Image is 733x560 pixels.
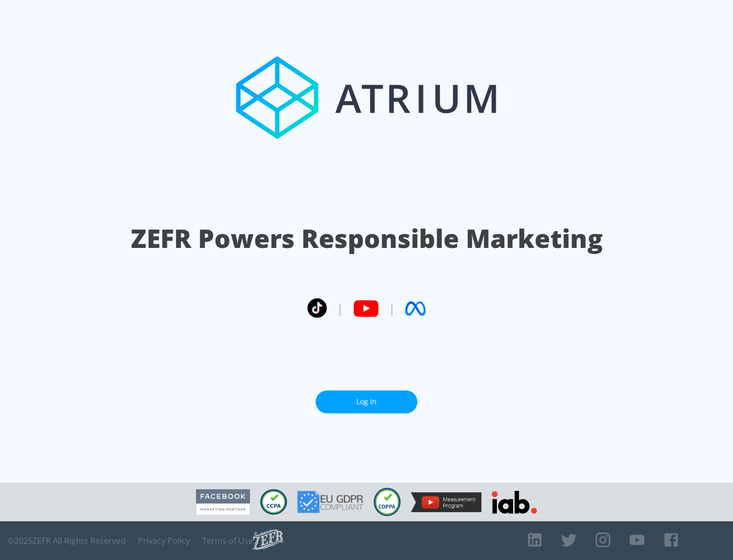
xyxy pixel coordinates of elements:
a: Terms of Use [202,536,253,546]
img: GDPR Compliant [297,491,363,513]
img: YouTube Measurement Program [411,492,482,512]
img: COPPA Compliant [374,488,401,516]
img: IAB [492,491,537,514]
h1: ZEFR Powers Responsible Marketing [131,221,603,256]
span: © 2025 ZEFR All Rights Reserved [8,536,126,546]
a: Privacy Policy [138,536,190,546]
a: Log In [316,390,417,413]
img: CCPA Compliant [260,489,287,515]
span: | [389,301,395,316]
img: Facebook Marketing Partner [196,489,250,515]
span: | [337,301,343,316]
